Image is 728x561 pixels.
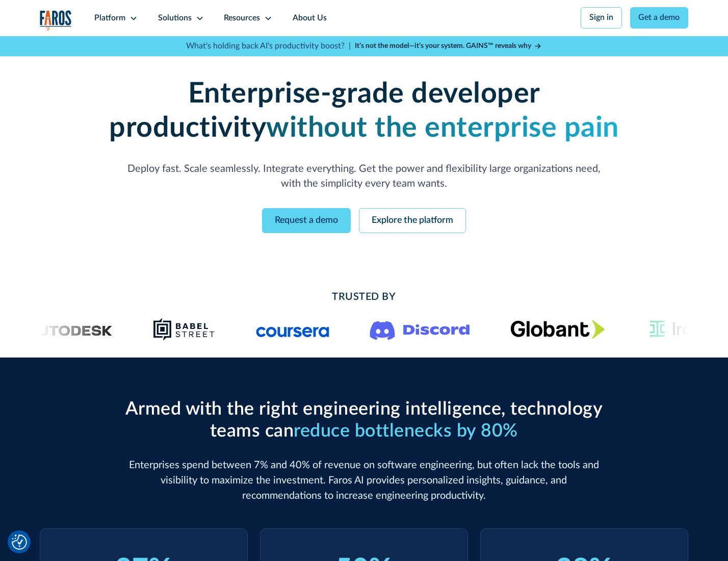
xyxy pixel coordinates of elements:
[40,10,72,31] a: home
[630,7,689,29] a: Get a demo
[121,290,607,305] h2: Trusted By
[359,208,466,233] a: Explore the platform
[510,320,605,339] img: Globant's logo
[294,422,518,440] span: reduce bottlenecks by 80%
[94,12,125,24] div: Platform
[12,534,27,550] button: Cookie Settings
[256,321,329,338] img: Logo of the online learning platform Coursera.
[121,162,607,192] p: Deploy fast. Scale seamlessly. Integrate everything. Get the power and flexibility large organiza...
[121,458,607,503] p: Enterprises spend between 7% and 40% of revenue on software engineering, but often lack the tools...
[370,319,470,340] img: Logo of the communication platform Discord.
[581,7,622,29] a: Sign in
[355,42,531,49] strong: It’s not the model—it’s your system. GAINS™ reveals why
[355,41,542,52] a: It’s not the model—it’s your system. GAINS™ reveals why
[186,40,351,53] p: What's holding back AI's productivity boost? |
[153,317,215,342] img: Babel Street logo png
[266,114,619,142] strong: without the enterprise pain
[12,534,27,550] img: Revisit consent button
[40,10,72,31] img: Logo of the analytics and reporting company Faros.
[121,398,607,442] h2: Armed with the right engineering intelligence, technology teams can
[109,80,540,142] strong: Enterprise-grade developer productivity
[262,208,351,233] a: Request a demo
[158,12,192,24] div: Solutions
[224,12,260,24] div: Resources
